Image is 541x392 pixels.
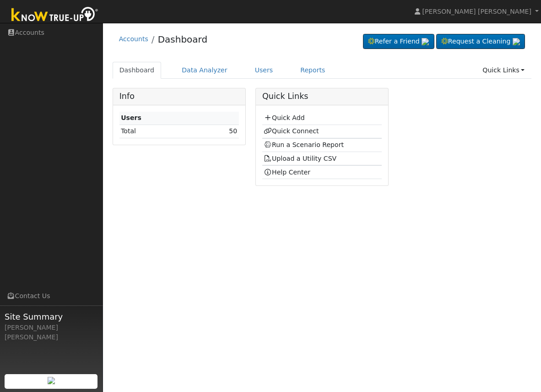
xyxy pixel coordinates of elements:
span: Site Summary [5,310,98,323]
span: [PERSON_NAME] [PERSON_NAME] [422,8,531,15]
a: Reports [293,62,332,79]
img: retrieve [513,38,520,45]
a: Refer a Friend [363,34,434,49]
img: retrieve [48,377,55,384]
a: Dashboard [113,62,162,79]
a: Request a Cleaning [436,34,525,49]
a: Data Analyzer [175,62,234,79]
img: retrieve [422,38,429,45]
a: Quick Links [476,62,531,79]
a: Dashboard [158,34,208,45]
a: Users [248,62,280,79]
a: Accounts [119,35,148,43]
img: Know True-Up [7,5,103,26]
div: [PERSON_NAME] [PERSON_NAME] [5,323,98,342]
